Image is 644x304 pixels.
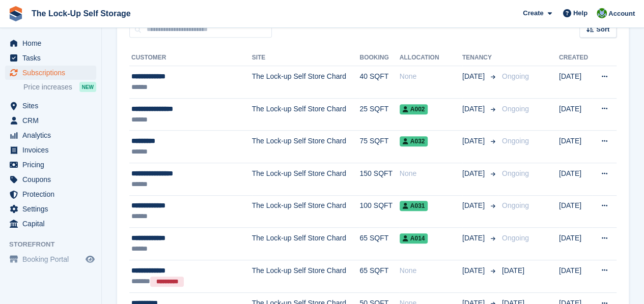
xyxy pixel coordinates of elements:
[5,66,96,80] a: menu
[596,24,609,35] span: Sort
[252,66,360,99] td: The Lock-up Self Store Chard
[359,195,399,228] td: 100 SQFT
[252,195,360,228] td: The Lock-up Self Store Chard
[129,50,252,66] th: Customer
[462,104,487,114] span: [DATE]
[252,228,360,260] td: The Lock-up Self Store Chard
[22,36,83,50] span: Home
[559,260,592,292] td: [DATE]
[462,200,487,211] span: [DATE]
[502,105,529,113] span: Ongoing
[22,66,83,80] span: Subscriptions
[597,8,607,18] img: Andrew Beer
[400,201,428,211] span: A031
[359,50,399,66] th: Booking
[462,168,487,179] span: [DATE]
[359,260,399,292] td: 65 SQFT
[462,233,487,244] span: [DATE]
[27,5,135,22] a: The Lock-Up Self Storage
[9,239,101,250] span: Storefront
[84,253,96,265] a: Preview store
[502,201,529,209] span: Ongoing
[359,98,399,131] td: 25 SQFT
[559,50,592,66] th: Created
[79,82,96,92] div: NEW
[22,187,83,201] span: Protection
[22,217,83,231] span: Capital
[462,50,498,66] th: Tenancy
[252,98,360,131] td: The Lock-up Self Store Chard
[573,8,587,18] span: Help
[502,72,529,80] span: Ongoing
[22,99,83,113] span: Sites
[559,98,592,131] td: [DATE]
[400,71,462,82] div: None
[5,252,96,266] a: menu
[5,36,96,50] a: menu
[559,195,592,228] td: [DATE]
[22,172,83,187] span: Coupons
[22,252,83,266] span: Booking Portal
[23,82,72,92] span: Price increases
[559,66,592,99] td: [DATE]
[5,172,96,187] a: menu
[22,202,83,216] span: Settings
[502,137,529,145] span: Ongoing
[5,187,96,201] a: menu
[5,51,96,65] a: menu
[5,202,96,216] a: menu
[559,163,592,195] td: [DATE]
[22,158,83,172] span: Pricing
[359,228,399,260] td: 65 SQFT
[523,8,543,18] span: Create
[400,233,428,244] span: A014
[400,136,428,146] span: A032
[22,128,83,142] span: Analytics
[462,265,487,276] span: [DATE]
[559,228,592,260] td: [DATE]
[400,265,462,276] div: None
[608,9,635,19] span: Account
[5,143,96,157] a: menu
[22,51,83,65] span: Tasks
[400,50,462,66] th: Allocation
[5,158,96,172] a: menu
[502,266,524,275] span: [DATE]
[400,168,462,179] div: None
[252,163,360,195] td: The Lock-up Self Store Chard
[400,104,428,114] span: A002
[22,113,83,128] span: CRM
[502,234,529,242] span: Ongoing
[5,217,96,231] a: menu
[252,131,360,163] td: The Lock-up Self Store Chard
[5,128,96,142] a: menu
[5,99,96,113] a: menu
[359,131,399,163] td: 75 SQFT
[502,169,529,177] span: Ongoing
[359,66,399,99] td: 40 SQFT
[5,113,96,128] a: menu
[252,50,360,66] th: Site
[559,131,592,163] td: [DATE]
[462,71,487,82] span: [DATE]
[23,81,96,93] a: Price increases NEW
[462,136,487,146] span: [DATE]
[252,260,360,292] td: The Lock-up Self Store Chard
[22,143,83,157] span: Invoices
[359,163,399,195] td: 150 SQFT
[8,6,23,21] img: stora-icon-8386f47178a22dfd0bd8f6a31ec36ba5ce8667c1dd55bd0f319d3a0aa187defe.svg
